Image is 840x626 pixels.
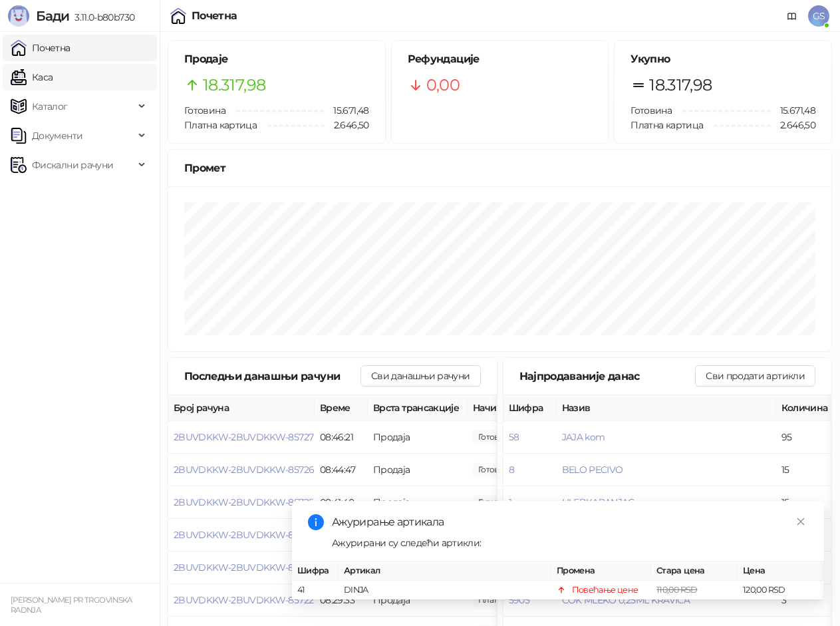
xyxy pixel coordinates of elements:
[32,93,68,120] span: Каталог
[339,581,551,600] td: DINJA
[562,464,623,476] button: BELO PECIVO
[368,395,468,421] th: Врста трансакције
[738,581,824,600] td: 120,00 RSD
[562,496,634,508] button: HLEBKARANJAC
[771,118,815,132] span: 2.646,50
[630,51,815,67] h5: Укупно
[630,104,672,116] span: Готовина
[503,395,557,421] th: Шифра
[11,595,132,615] small: [PERSON_NAME] PR TRGOVINSKA RADNJA
[509,496,511,508] button: 1
[557,395,776,421] th: Назив
[332,536,808,550] div: Ажурирани су следећи артикли:
[776,454,836,486] td: 15
[738,561,824,581] th: Цена
[184,119,257,131] span: Платна картица
[695,365,815,387] button: Сви продати артикли
[408,51,593,67] h5: Рефундације
[656,585,698,595] span: 110,00 RSD
[776,421,836,454] td: 95
[203,73,265,98] span: 18.317,98
[174,594,313,606] button: 2BUVDKKW-2BUVDKKW-85722
[509,431,519,443] button: 58
[776,486,836,519] td: 15
[174,529,314,541] button: 2BUVDKKW-2BUVDKKW-85724
[651,561,738,581] th: Стара цена
[572,583,638,597] div: Повећање цене
[192,11,237,21] div: Почетна
[473,462,518,477] span: 50,00
[168,395,315,421] th: Број рачуна
[332,514,808,530] div: Ажурирање артикала
[174,496,313,508] button: 2BUVDKKW-2BUVDKKW-85725
[519,368,696,385] div: Најпродаваније данас
[776,395,836,421] th: Количина
[32,122,82,149] span: Документи
[69,11,134,23] span: 3.11.0-b80b730
[292,561,339,581] th: Шифра
[184,368,360,385] div: Последњи данашњи рачуни
[649,73,712,98] span: 18.317,98
[315,421,368,454] td: 08:46:21
[315,395,368,421] th: Време
[11,64,53,90] a: Каса
[468,395,601,421] th: Начини плаћања
[473,430,518,444] span: 100,00
[325,118,369,132] span: 2.646,50
[174,464,314,476] button: 2BUVDKKW-2BUVDKKW-85726
[426,73,460,98] span: 0,00
[368,486,468,519] td: Продаја
[339,561,551,581] th: Артикал
[32,152,113,178] span: Фискални рачуни
[8,5,29,27] img: Logo
[368,454,468,486] td: Продаја
[315,454,368,486] td: 08:44:47
[184,104,225,116] span: Готовина
[36,8,69,24] span: Бади
[11,35,70,61] a: Почетна
[796,517,805,526] span: close
[324,103,368,118] span: 15.671,48
[184,51,369,67] h5: Продаје
[509,464,514,476] button: 8
[551,561,651,581] th: Промена
[368,421,468,454] td: Продаја
[771,103,815,118] span: 15.671,48
[360,365,480,387] button: Сви данашњи рачуни
[292,581,339,600] td: 41
[808,5,829,27] span: GS
[315,486,368,519] td: 08:41:40
[793,514,808,529] a: Close
[781,5,803,27] a: Документација
[562,431,605,443] button: JAJA kom
[630,119,703,131] span: Платна картица
[184,160,815,176] div: Промет
[473,495,518,510] span: 420,00
[174,431,313,443] button: 2BUVDKKW-2BUVDKKW-85727
[174,561,313,573] button: 2BUVDKKW-2BUVDKKW-85723
[308,514,324,530] span: info-circle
